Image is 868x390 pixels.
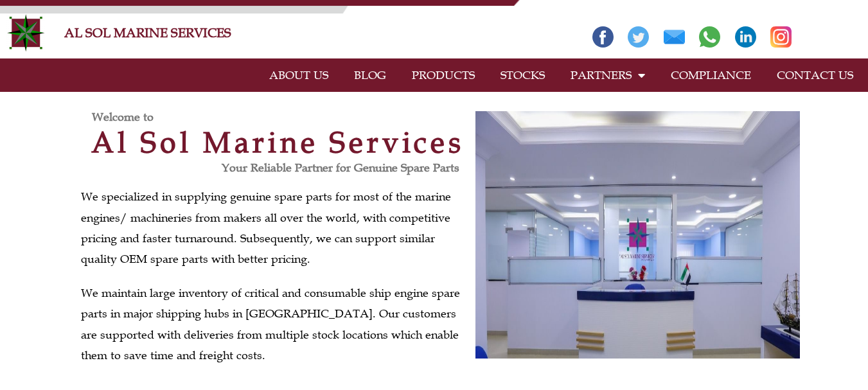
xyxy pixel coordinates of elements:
a: CONTACT US [764,60,866,90]
a: BLOG [341,60,399,90]
a: ABOUT US [256,60,341,90]
h3: Welcome to [92,111,475,123]
a: PRODUCTS [399,60,488,90]
p: We specialized in supplying genuine spare parts for most of the marine engines/ machineries from ... [81,186,469,270]
a: PARTNERS [558,60,658,90]
p: We maintain large inventory of critical and consumable ship engine spare parts in major shipping ... [81,283,469,366]
img: Alsolmarine-logo [6,13,45,52]
h2: Al Sol Marine Services [81,128,475,157]
h3: Your Reliable Partner for Genuine Spare Parts [81,162,459,173]
a: COMPLIANCE [658,60,764,90]
a: AL SOL MARINE SERVICES [64,25,231,40]
a: STOCKS [488,60,558,90]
